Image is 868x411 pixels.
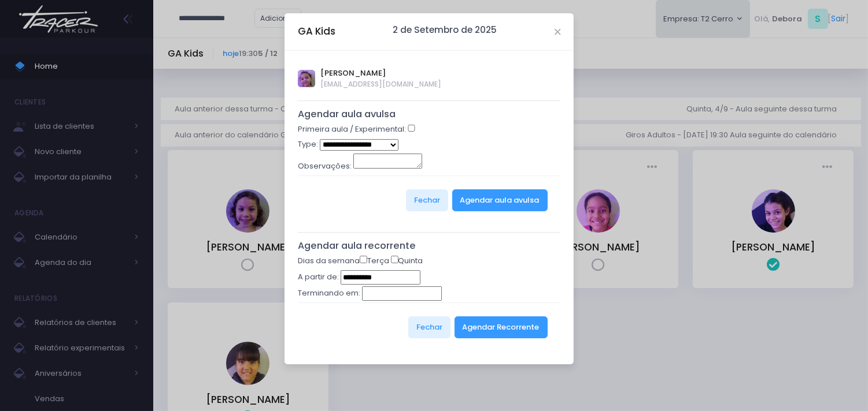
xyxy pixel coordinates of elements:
[360,256,367,263] input: Terça
[408,316,450,338] button: Fechar
[555,29,560,35] button: Close
[298,255,561,352] form: Dias da semana
[391,255,423,267] label: Quinta
[298,240,561,252] h5: Agendar aula recorrente
[391,256,398,263] input: Quinta
[298,139,318,150] label: Type:
[406,189,448,211] button: Fechar
[455,316,548,338] button: Agendar Recorrente
[321,79,442,89] span: [EMAIL_ADDRESS][DOMAIN_NAME]
[321,68,442,79] span: [PERSON_NAME]
[452,189,548,211] button: Agendar aula avulsa
[298,109,561,120] h5: Agendar aula avulsa
[298,160,352,172] label: Observações:
[298,24,335,39] h5: GA Kids
[393,25,497,35] h6: 2 de Setembro de 2025
[360,255,389,267] label: Terça
[298,124,406,135] label: Primeira aula / Experimental:
[298,287,360,299] label: Terminando em:
[298,271,339,283] label: A partir de:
